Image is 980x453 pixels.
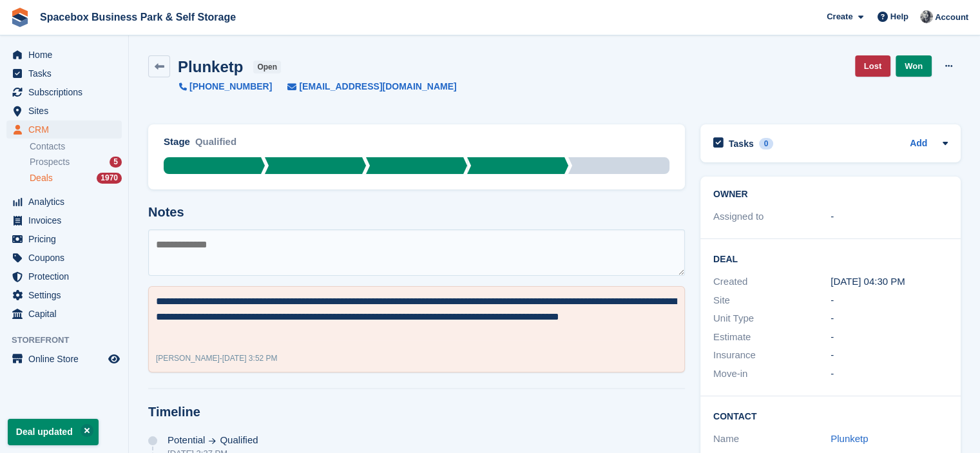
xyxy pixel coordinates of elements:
[6,286,122,304] a: menu
[30,140,122,153] a: Contacts
[6,64,122,82] a: menu
[8,419,99,445] p: Deal updated
[97,173,122,184] div: 1970
[28,305,106,323] span: Capital
[6,305,122,323] a: menu
[827,10,852,23] span: Create
[713,432,831,447] div: Name
[759,138,774,149] div: 0
[28,102,106,120] span: Sites
[168,435,205,445] span: Potential
[156,354,220,363] span: [PERSON_NAME]
[729,138,754,149] h2: Tasks
[831,348,948,363] div: -
[713,409,948,422] h2: Contact
[6,211,122,229] a: menu
[831,330,948,345] div: -
[220,435,258,445] span: Qualified
[272,80,456,93] a: [EMAIL_ADDRESS][DOMAIN_NAME]
[6,102,122,120] a: menu
[30,171,122,185] a: Deals 1970
[713,311,831,326] div: Unit Type
[28,83,106,101] span: Subscriptions
[28,249,106,267] span: Coupons
[148,205,685,220] h2: Notes
[30,156,70,168] span: Prospects
[920,10,933,23] img: SUDIPTA VIRMANI
[28,46,106,64] span: Home
[855,55,890,77] a: Lost
[831,293,948,308] div: -
[28,230,106,248] span: Pricing
[713,275,831,289] div: Created
[148,405,685,419] h2: Timeline
[12,334,128,347] span: Storefront
[28,120,106,139] span: CRM
[253,61,281,73] span: open
[6,267,122,285] a: menu
[890,10,908,23] span: Help
[30,155,122,169] a: Prospects 5
[831,275,948,289] div: [DATE] 04:30 PM
[713,330,831,345] div: Estimate
[831,367,948,381] div: -
[896,55,932,77] a: Won
[28,286,106,304] span: Settings
[299,80,456,93] span: [EMAIL_ADDRESS][DOMAIN_NAME]
[28,350,106,368] span: Online Store
[713,252,948,265] h2: Deal
[28,193,106,211] span: Analytics
[164,135,190,149] div: Stage
[6,350,122,368] a: menu
[195,135,236,157] div: Qualified
[713,189,948,200] h2: Owner
[28,64,106,82] span: Tasks
[28,267,106,285] span: Protection
[30,172,53,184] span: Deals
[179,80,272,93] a: [PHONE_NUMBER]
[10,8,30,27] img: stora-icon-8386f47178a22dfd0bd8f6a31ec36ba5ce8667c1dd55bd0f319d3a0aa187defe.svg
[713,293,831,308] div: Site
[178,58,243,75] h2: Plunketp
[831,209,948,224] div: -
[6,193,122,211] a: menu
[6,249,122,267] a: menu
[156,352,278,364] div: -
[222,354,278,363] span: [DATE] 3:52 PM
[106,351,122,367] a: Preview store
[6,230,122,248] a: menu
[910,137,927,151] a: Add
[713,367,831,381] div: Move-in
[713,348,831,363] div: Insurance
[110,157,122,168] div: 5
[6,46,122,64] a: menu
[6,83,122,101] a: menu
[6,120,122,139] a: menu
[831,433,868,444] a: Plunketp
[35,6,241,28] a: Spacebox Business Park & Self Storage
[831,311,948,326] div: -
[713,209,831,224] div: Assigned to
[189,80,272,93] span: [PHONE_NUMBER]
[935,11,968,24] span: Account
[28,211,106,229] span: Invoices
